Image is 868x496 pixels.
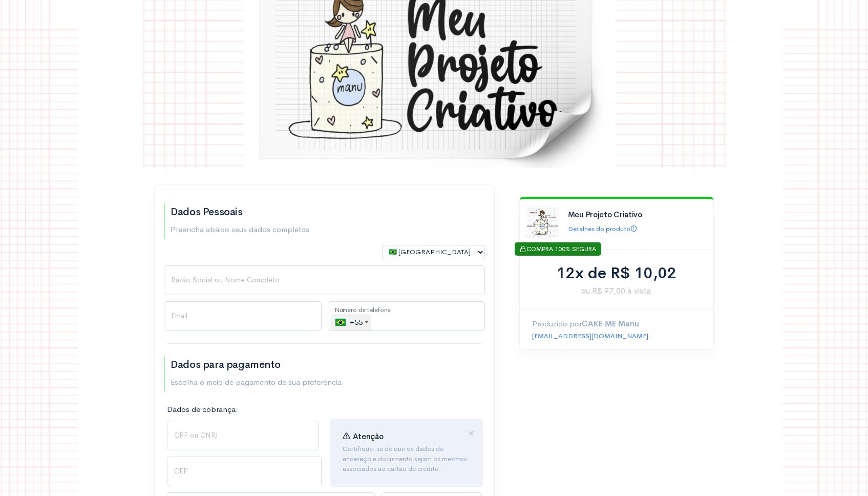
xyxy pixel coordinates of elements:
h2: Dados para pagamento [171,359,342,370]
input: CPF ou CNPJ [167,421,319,450]
input: Email [164,301,322,331]
label: Dados de cobrança: [167,404,238,416]
p: Produzido por [532,318,701,330]
a: Detalhes do produto [568,224,637,233]
div: +55 [335,314,371,330]
button: Close [468,428,474,440]
a: [EMAIL_ADDRESS][DOMAIN_NAME] [532,332,648,340]
input: Nome Completo [164,265,485,295]
p: Escolha o meio de pagamento de sua preferência [171,377,342,388]
div: COMPRA 100% SEGURA [515,242,601,256]
span: × [468,426,474,441]
img: Logo%20MEu%20Projeto%20Creatorsland.jpg [526,206,559,239]
h4: Atenção [343,432,471,441]
p: Certifique-se de que os dados de endereço e documento sejam os mesmos associados ao cartão de cré... [343,444,471,474]
div: Brazil (Brasil): +55 [331,314,371,330]
h4: Meu Projeto Criativo [568,211,704,219]
input: CEP [167,457,322,486]
p: Preencha abaixo seus dados completos [171,224,309,236]
span: ou R$ 97,00 à vista [532,285,701,297]
div: 12x de R$ 10,02 [532,262,701,285]
strong: CAKE ME Manu [582,319,639,328]
h2: Dados Pessoais [171,206,309,218]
